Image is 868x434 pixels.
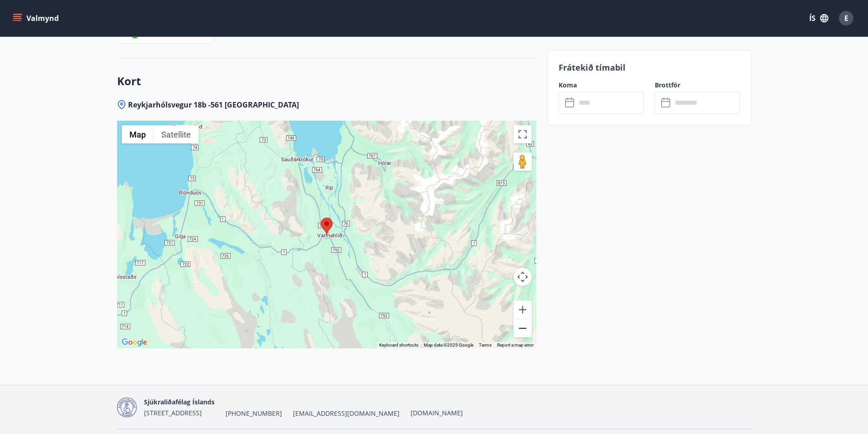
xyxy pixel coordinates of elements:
[514,301,532,319] button: Zoom in
[497,342,534,347] a: Report a map error
[119,337,149,348] a: Open this area in Google Maps (opens a new window)
[804,10,833,26] button: ÍS
[844,13,848,23] span: E
[11,10,62,26] button: menu
[128,100,299,110] span: Reykjarhólsvegur 18b -561 [GEOGRAPHIC_DATA]
[117,398,137,417] img: d7T4au2pYIU9thVz4WmmUT9xvMNnFvdnscGDOPEg.png
[559,61,740,73] p: Frátekið tímabil
[293,409,400,418] span: [EMAIL_ADDRESS][DOMAIN_NAME]
[514,268,532,286] button: Map camera controls
[514,153,532,171] button: Drag Pegman onto the map to open Street View
[117,73,536,89] h3: Kort
[226,409,282,418] span: [PHONE_NUMBER]
[119,337,149,348] img: Google
[144,398,215,406] span: Sjúkraliðafélag Íslands
[514,125,532,143] button: Toggle fullscreen view
[655,81,740,90] label: Brottför
[559,81,644,90] label: Koma
[144,408,202,417] span: [STREET_ADDRESS]
[479,342,492,347] a: Terms (opens in new tab)
[122,125,154,143] button: Show street map
[411,408,463,417] a: [DOMAIN_NAME]
[424,342,473,347] span: Map data ©2025 Google
[835,7,857,29] button: E
[154,125,199,143] button: Show satellite imagery
[514,319,532,337] button: Zoom out
[379,342,418,348] button: Keyboard shortcuts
